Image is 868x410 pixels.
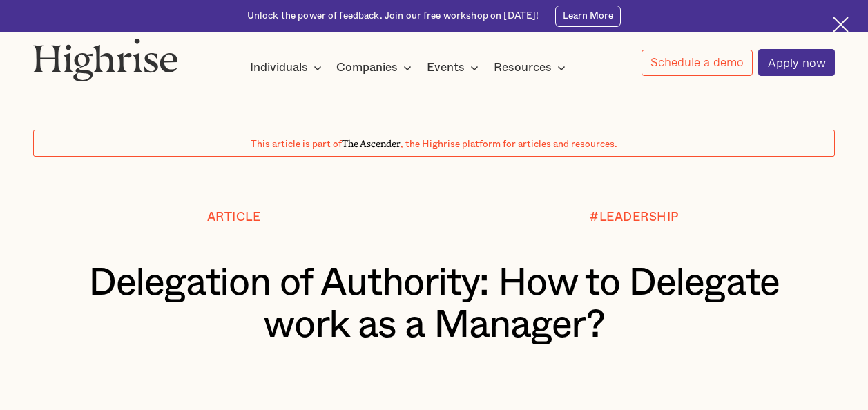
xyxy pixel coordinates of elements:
div: Resources [494,59,570,76]
img: Cross icon [833,17,849,32]
div: Events [427,59,465,76]
h1: Delegation of Authority: How to Delegate work as a Manager? [67,262,802,347]
span: The Ascender [342,136,401,147]
img: Highrise logo [33,38,178,81]
div: Unlock the power of feedback. Join our free workshop on [DATE]! [247,10,539,23]
span: , the Highrise platform for articles and resources. [401,139,617,149]
a: Learn More [555,6,621,26]
a: Schedule a demo [642,50,753,76]
div: Companies [336,59,398,76]
div: Article [207,211,261,224]
div: Companies [336,59,416,76]
a: Apply now [758,49,835,76]
div: #LEADERSHIP [590,211,679,224]
div: Individuals [250,59,308,76]
span: This article is part of [251,139,342,149]
div: Individuals [250,59,326,76]
div: Resources [494,59,552,76]
div: Events [427,59,483,76]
